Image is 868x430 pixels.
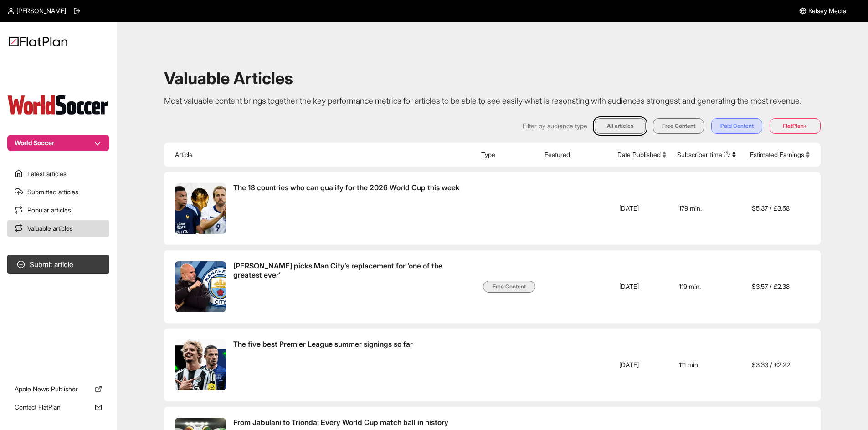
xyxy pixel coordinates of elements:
span: Kelsey Media [808,6,846,15]
a: The 18 countries who can qualify for the 2026 World Cup this week [175,183,468,234]
a: The five best Premier League summer signings so far [175,339,468,390]
span: From Jabulani to Trionda: Every World Cup match ball in history [233,418,448,427]
button: Subscriber time [677,150,736,159]
button: Free Content [653,118,704,134]
span: $ 5.37 [752,204,768,212]
span: Pep Guardiola picks Man City’s replacement for ‘one of the greatest ever’ [233,261,468,312]
button: Paid Content [711,118,762,134]
img: The 18 countries who can qualify for the 2026 World Cup this week [175,183,226,234]
a: Popular articles [7,202,109,218]
button: Estimated Earnings [750,150,810,159]
span: £ 2.38 [774,283,790,290]
th: Type [476,143,539,167]
span: $ 3.57 [752,283,768,290]
td: / [745,250,821,323]
button: All articles [595,118,646,134]
td: [DATE] [612,329,672,401]
td: [DATE] [612,250,672,323]
span: The 18 countries who can qualify for the 2026 World Cup this week [233,183,460,192]
span: Free Content [483,281,535,293]
td: / [745,329,821,401]
button: World Soccer [7,135,109,151]
span: £ 3.58 [774,204,790,212]
button: FlatPlan+ [770,118,821,134]
button: Date Published [617,150,666,159]
td: 179 min. [672,172,745,245]
a: Submitted articles [7,184,109,200]
a: [PERSON_NAME] [7,6,66,15]
a: Apple News Publisher [7,381,109,397]
a: [PERSON_NAME] picks Man City’s replacement for ‘one of the greatest ever’ [175,261,468,312]
a: Valuable articles [7,220,109,237]
button: Submit article [7,255,109,274]
span: The 18 countries who can qualify for the 2026 World Cup this week [233,183,460,234]
p: Most valuable content brings together the key performance metrics for articles to be able to see ... [164,95,821,107]
span: Subscriber time [677,150,730,159]
span: £ 2.22 [774,361,790,369]
h1: Valuable Articles [164,69,821,87]
span: [PERSON_NAME] [16,6,66,15]
img: The five best Premier League summer signings so far [175,339,226,390]
a: Latest articles [7,166,109,182]
td: [DATE] [612,172,672,245]
span: The five best Premier League summer signings so far [233,339,413,390]
img: Pep Guardiola picks Man City’s replacement for ‘one of the greatest ever’ [175,261,226,312]
th: Article [164,143,476,167]
span: The five best Premier League summer signings so far [233,339,413,349]
td: 119 min. [672,250,745,323]
span: Filter by audience type [523,121,587,131]
span: [PERSON_NAME] picks Man City’s replacement for ‘one of the greatest ever’ [233,261,442,279]
th: Featured [539,143,612,167]
img: Publication Logo [7,93,109,116]
img: Logo [9,36,67,46]
span: $ 3.33 [752,361,768,369]
td: 111 min. [672,329,745,401]
a: Contact FlatPlan [7,399,109,415]
td: / [745,172,821,245]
